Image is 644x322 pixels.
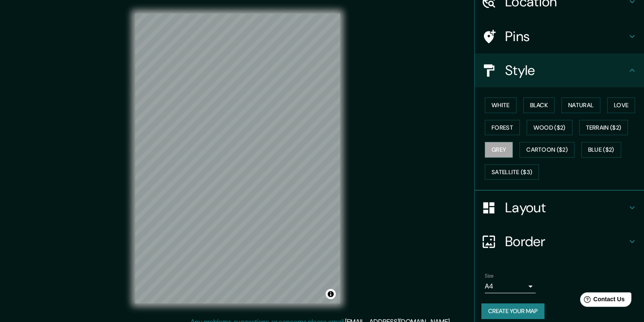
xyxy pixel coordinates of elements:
div: A4 [485,280,536,293]
h4: Border [505,233,627,250]
div: Style [475,53,644,87]
div: Layout [475,191,644,225]
canvas: Map [135,14,340,303]
button: Love [607,97,635,113]
iframe: Help widget launcher [569,289,635,313]
button: Wood ($2) [527,120,572,136]
button: Terrain ($2) [579,120,628,136]
button: Toggle attribution [326,289,336,299]
button: Blue ($2) [581,142,621,158]
button: Create your map [481,303,544,319]
div: Border [475,225,644,258]
h4: Style [505,62,627,79]
button: Cartoon ($2) [520,142,575,158]
label: Size [485,272,494,280]
button: Grey [485,142,513,158]
h4: Layout [505,199,627,216]
h4: Pins [505,28,627,45]
button: Forest [485,120,520,136]
button: Black [523,97,555,113]
button: Natural [561,97,600,113]
button: White [485,97,517,113]
button: Satellite ($3) [485,164,539,180]
div: Pins [475,19,644,53]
